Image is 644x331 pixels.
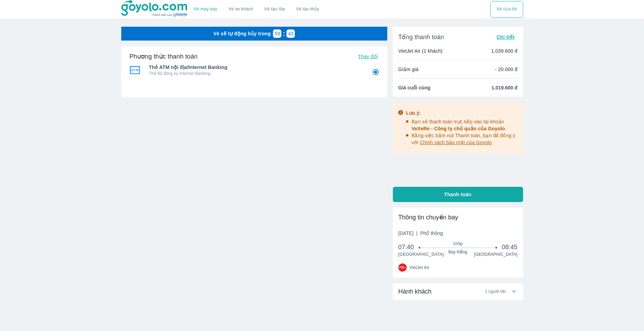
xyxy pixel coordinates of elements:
span: VietJet Air [409,265,430,270]
span: Chính sách bảo mật của Goyolo [420,140,492,145]
div: Thẻ ATM nội địa/Internet BankingThẻ ATM nội địa/Internet BankingThẻ đã đăng ký Internet Banking [130,62,379,78]
p: Vé sẽ tự động hủy trong [213,30,271,37]
p: : [281,30,286,37]
p: Thẻ đã đăng ký Internet Banking [149,71,362,76]
div: choose transportation mode [491,1,523,18]
p: - 20.000 đ [495,66,518,73]
p: VietJet Air (1 khách) [398,47,443,54]
button: Vé của tôi [491,1,523,18]
button: Vé tàu thủy [290,1,325,18]
span: | [416,230,418,236]
span: 08:45 [502,243,517,251]
span: Phổ thông [420,230,443,236]
span: Giá cuối cùng [398,84,431,91]
span: [DATE] [398,230,443,237]
p: Bằng việc bấm nút Thanh toán, bạn đã đồng ý với [412,132,518,146]
a: Vé xe khách [228,7,253,12]
a: Vé tàu lửa [259,1,291,18]
img: Thẻ ATM nội địa/Internet Banking [130,66,140,74]
p: 43 [288,30,293,37]
button: Thanh toán [393,187,523,202]
span: Thẻ ATM nội địa/Internet Banking [149,64,362,71]
span: Thanh toán [444,191,471,198]
span: 1h5p [420,241,496,246]
div: Lưu ý: [406,110,518,116]
p: Giảm giá [398,66,418,73]
h6: Phương thức thanh toán [130,52,198,61]
p: 59 [275,30,280,37]
button: Chi tiết [494,32,517,42]
span: Bạn sẽ thanh toán trực tiếp vào tài khoản [412,119,505,131]
span: 07:40 [398,243,420,251]
span: Bay thẳng [420,249,496,255]
span: 1 người lớn [485,289,506,294]
div: choose transportation mode [188,1,325,18]
span: Thay đổi [358,54,378,59]
span: Chi tiết [496,34,514,40]
p: 1.039.600 đ [491,47,518,54]
span: 1.019.600 đ [492,84,518,91]
span: Tổng thanh toán [398,33,444,41]
span: VeXeRe - Công ty chủ quản của Goyolo [412,126,505,131]
span: Hành khách [398,287,432,296]
button: Thay đổi [355,52,381,61]
a: Vé máy bay [194,7,217,12]
div: Thông tin chuyến bay [398,213,518,221]
div: Hành khách1 người lớn [393,283,523,300]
